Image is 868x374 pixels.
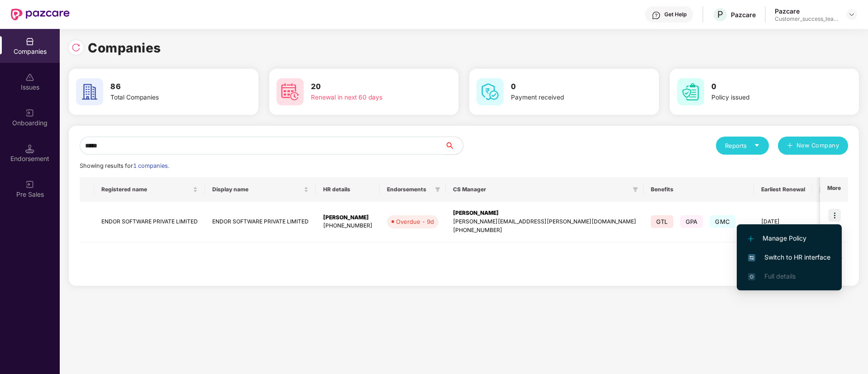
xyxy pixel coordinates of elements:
div: Overdue - 9d [396,217,434,226]
img: svg+xml;base64,PHN2ZyB4bWxucz0iaHR0cDovL3d3dy53My5vcmcvMjAwMC9zdmciIHdpZHRoPSI2MCIgaGVpZ2h0PSI2MC... [76,78,103,105]
button: plusNew Company [778,137,848,155]
span: filter [433,184,442,195]
span: plus [787,142,793,150]
div: Pazcare [775,7,838,15]
td: [DATE] [754,202,812,242]
span: Showing results for [80,162,169,169]
img: svg+xml;base64,PHN2ZyB4bWxucz0iaHR0cDovL3d3dy53My5vcmcvMjAwMC9zdmciIHdpZHRoPSI2MCIgaGVpZ2h0PSI2MC... [677,78,704,105]
span: Full details [764,272,796,280]
img: svg+xml;base64,PHN2ZyB4bWxucz0iaHR0cDovL3d3dy53My5vcmcvMjAwMC9zdmciIHdpZHRoPSIxNiIgaGVpZ2h0PSIxNi... [748,254,755,261]
img: svg+xml;base64,PHN2ZyB4bWxucz0iaHR0cDovL3d3dy53My5vcmcvMjAwMC9zdmciIHdpZHRoPSI2MCIgaGVpZ2h0PSI2MC... [477,78,504,105]
div: Policy issued [711,93,825,103]
img: svg+xml;base64,PHN2ZyB4bWxucz0iaHR0cDovL3d3dy53My5vcmcvMjAwMC9zdmciIHdpZHRoPSI2MCIgaGVpZ2h0PSI2MC... [277,78,304,105]
th: More [820,177,848,202]
img: svg+xml;base64,PHN2ZyB3aWR0aD0iMTQuNSIgaGVpZ2h0PSIxNC41IiB2aWV3Qm94PSIwIDAgMTYgMTYiIGZpbGw9Im5vbm... [25,144,34,153]
span: New Company [796,141,839,150]
div: Customer_success_team_lead [775,15,838,23]
th: Display name [205,177,316,202]
img: svg+xml;base64,PHN2ZyB4bWxucz0iaHR0cDovL3d3dy53My5vcmcvMjAwMC9zdmciIHdpZHRoPSIxNi4zNjMiIGhlaWdodD... [748,273,755,280]
img: svg+xml;base64,PHN2ZyB4bWxucz0iaHR0cDovL3d3dy53My5vcmcvMjAwMC9zdmciIHdpZHRoPSIxMi4yMDEiIGhlaWdodD... [748,236,754,241]
span: Switch to HR interface [748,252,830,262]
h3: 0 [711,81,825,93]
span: GTL [651,215,673,228]
div: [PERSON_NAME][EMAIL_ADDRESS][PERSON_NAME][DOMAIN_NAME] [453,218,636,226]
span: search [444,142,463,149]
img: New Pazcare Logo [11,9,70,20]
span: GPA [680,215,703,228]
span: Endorsements [387,186,431,193]
h1: Companies [88,38,161,58]
div: [PERSON_NAME] [453,209,636,218]
span: Display name [212,186,302,193]
span: CS Manager [453,186,629,193]
img: svg+xml;base64,PHN2ZyBpZD0iRHJvcGRvd24tMzJ4MzIiIHhtbG5zPSJodHRwOi8vd3d3LnczLm9yZy8yMDAwL3N2ZyIgd2... [848,11,855,18]
img: svg+xml;base64,PHN2ZyBpZD0iUmVsb2FkLTMyeDMyIiB4bWxucz0iaHR0cDovL3d3dy53My5vcmcvMjAwMC9zdmciIHdpZH... [72,43,81,52]
img: icon [828,209,841,222]
span: filter [633,187,638,192]
th: Issues [812,177,851,202]
img: svg+xml;base64,PHN2ZyB3aWR0aD0iMjAiIGhlaWdodD0iMjAiIHZpZXdCb3g9IjAgMCAyMCAyMCIgZmlsbD0ibm9uZSIgeG... [25,180,34,189]
h3: 0 [511,81,625,93]
span: filter [631,184,640,195]
div: Renewal in next 60 days [311,93,425,103]
h3: 86 [110,81,224,93]
th: Earliest Renewal [754,177,812,202]
div: Payment received [511,93,625,103]
div: Reports [725,141,760,150]
div: Total Companies [110,93,224,103]
div: Get Help [664,11,687,18]
span: filter [435,187,440,192]
img: svg+xml;base64,PHN2ZyBpZD0iQ29tcGFuaWVzIiB4bWxucz0iaHR0cDovL3d3dy53My5vcmcvMjAwMC9zdmciIHdpZHRoPS... [25,37,34,46]
td: ENDOR SOFTWARE PRIVATE LIMITED [94,202,205,242]
img: svg+xml;base64,PHN2ZyBpZD0iSXNzdWVzX2Rpc2FibGVkIiB4bWxucz0iaHR0cDovL3d3dy53My5vcmcvMjAwMC9zdmciIH... [25,73,34,82]
th: Benefits [644,177,754,202]
span: P [717,9,723,20]
td: ENDOR SOFTWARE PRIVATE LIMITED [205,202,316,242]
div: [PERSON_NAME] [323,213,372,222]
th: Registered name [94,177,205,202]
button: search [444,137,463,155]
span: Manage Policy [748,233,830,243]
span: 1 companies. [133,162,169,169]
th: HR details [316,177,380,202]
span: Registered name [101,186,191,193]
div: Pazcare [731,10,756,19]
div: [PHONE_NUMBER] [453,226,636,235]
span: caret-down [754,142,760,148]
span: GMC [710,215,735,228]
div: [PHONE_NUMBER] [323,222,372,230]
img: svg+xml;base64,PHN2ZyBpZD0iSGVscC0zMngzMiIgeG1sbnM9Imh0dHA6Ly93d3cudzMub3JnLzIwMDAvc3ZnIiB3aWR0aD... [652,11,661,20]
img: svg+xml;base64,PHN2ZyB3aWR0aD0iMjAiIGhlaWdodD0iMjAiIHZpZXdCb3g9IjAgMCAyMCAyMCIgZmlsbD0ibm9uZSIgeG... [25,109,34,118]
h3: 20 [311,81,425,93]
